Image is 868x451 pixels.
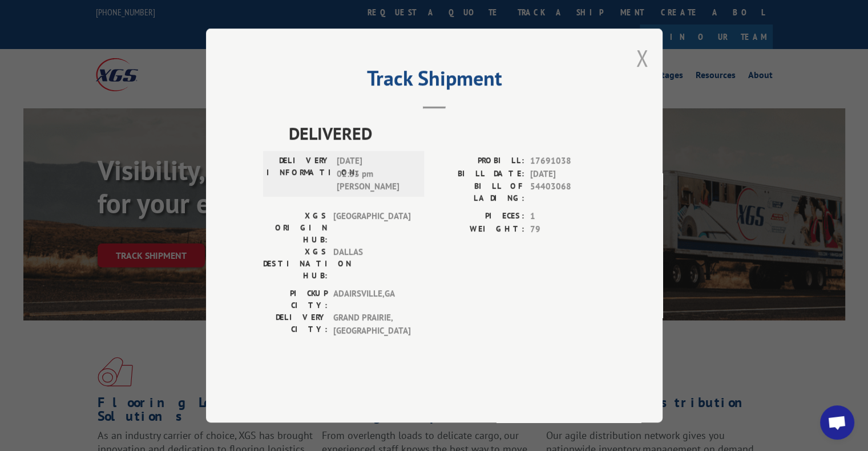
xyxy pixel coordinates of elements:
h2: Track Shipment [263,70,605,92]
label: XGS DESTINATION HUB: [263,246,328,282]
span: [GEOGRAPHIC_DATA] [333,210,410,246]
span: [DATE] [530,168,605,181]
span: 17691038 [530,155,605,168]
span: DALLAS [333,246,410,282]
label: XGS ORIGIN HUB: [263,210,328,246]
label: WEIGHT: [434,223,524,236]
span: [DATE] 02:33 pm [PERSON_NAME] [337,155,414,193]
span: 79 [530,223,605,236]
label: PICKUP CITY: [263,287,328,311]
span: 54403068 [530,180,605,204]
div: Open chat [820,405,854,440]
label: DELIVERY CITY: [263,311,328,337]
label: PIECES: [434,210,524,223]
button: Close modal [636,43,648,73]
label: PROBILL: [434,155,524,168]
span: DELIVERED [289,120,605,146]
label: DELIVERY INFORMATION: [267,155,331,193]
span: 1 [530,210,605,223]
label: BILL DATE: [434,168,524,181]
span: ADAIRSVILLE , GA [333,287,410,311]
label: BILL OF LADING: [434,180,524,204]
span: GRAND PRAIRIE , [GEOGRAPHIC_DATA] [333,311,410,337]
